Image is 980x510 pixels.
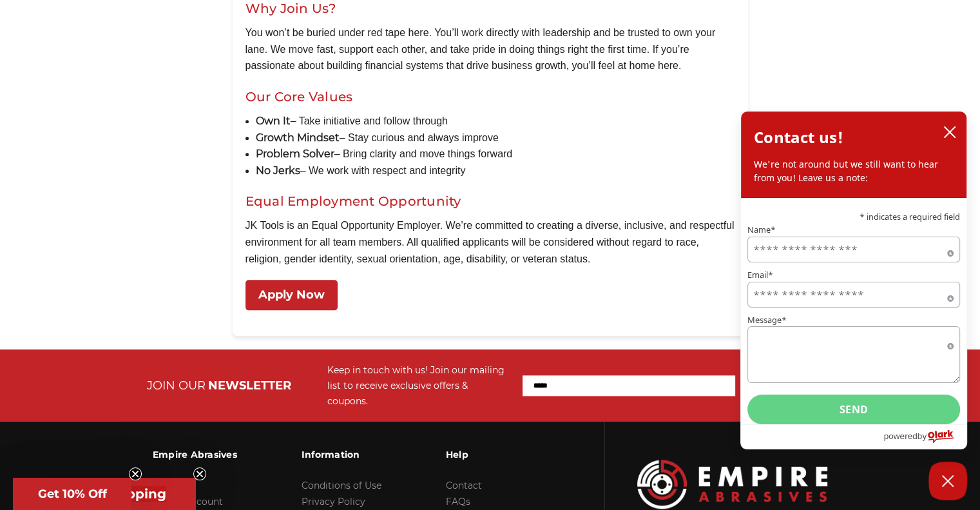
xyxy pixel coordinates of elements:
[256,146,735,162] li: – Bring clarity and move things forward
[256,164,300,177] strong: No Jerks
[13,478,196,510] div: Get Free ShippingClose teaser
[153,441,237,468] h3: Empire Abrasives
[193,467,206,480] button: Close teaser
[327,362,510,409] div: Keep in touch with us! Join our mailing list to receive exclusive offers & coupons.
[256,148,334,160] strong: Problem Solver
[747,226,960,234] label: Name*
[928,462,967,500] button: Close Chatbox
[637,460,827,509] img: Empire Abrasives Logo Image
[302,496,365,507] a: Privacy Policy
[245,25,735,74] p: You won’t be buried under red tape here. You’ll work directly with leadership and be trusted to o...
[302,480,381,491] a: Conditions of Use
[747,282,960,308] input: Email
[939,123,960,142] button: close chatbox
[446,480,482,491] a: Contact
[747,271,960,279] label: Email*
[245,280,338,310] a: Apply Now
[747,237,960,262] input: Name
[147,378,206,393] span: JOIN OUR
[947,248,954,254] span: Required field
[747,326,960,383] textarea: Message
[740,111,967,449] div: olark chatbox
[883,428,917,444] span: powered
[947,293,954,299] span: Required field
[747,395,960,424] button: Send
[245,217,735,267] p: JK Tools is an Equal Opportunity Employer. We’re committed to creating a diverse, inclusive, and ...
[302,441,381,468] h3: Information
[129,467,142,480] button: Close teaser
[446,496,470,507] a: FAQs
[256,130,735,146] li: – Stay curious and always improve
[754,124,843,150] h2: Contact us!
[256,115,291,127] strong: Own It
[747,316,960,324] label: Message*
[256,113,735,130] li: – Take initiative and follow through
[918,428,927,444] span: by
[256,132,340,144] strong: Growth Mindset
[245,191,735,211] h2: Equal Employment Opportunity
[256,162,735,179] li: – We work with respect and integrity
[754,158,954,184] p: We're not around but we still want to hear from you! Leave us a note:
[13,478,131,510] div: Get 10% OffClose teaser
[38,487,107,501] span: Get 10% Off
[245,87,735,106] h2: Our Core Values
[883,425,966,449] a: Powered by Olark
[208,378,291,393] span: NEWSLETTER
[446,441,533,468] h3: Help
[747,213,960,221] p: * indicates a required field
[947,340,954,347] span: Required field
